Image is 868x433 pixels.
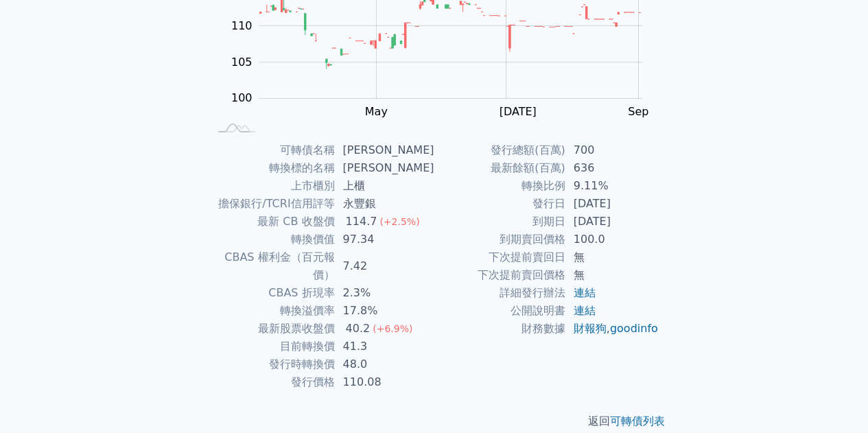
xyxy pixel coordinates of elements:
[373,323,412,334] span: (+6.9%)
[434,320,565,338] td: 財務數據
[209,284,335,302] td: CBAS 折現率
[434,266,565,284] td: 下次提前賣回價格
[610,322,658,335] a: goodinfo
[500,105,537,118] tspan: [DATE]
[799,367,868,433] iframe: Chat Widget
[335,195,434,213] td: 永豐銀
[209,338,335,355] td: 目前轉換價
[335,284,434,302] td: 2.3%
[434,195,565,213] td: 發行日
[209,320,335,338] td: 最新股票收盤價
[193,413,676,430] p: 返回
[209,248,335,284] td: CBAS 權利金（百元報價）
[565,177,659,195] td: 9.11%
[209,159,335,177] td: 轉換標的名稱
[565,195,659,213] td: [DATE]
[335,373,434,391] td: 110.08
[209,195,335,213] td: 擔保銀行/TCRI信用評等
[209,355,335,373] td: 發行時轉換價
[565,213,659,231] td: [DATE]
[565,266,659,284] td: 無
[335,355,434,373] td: 48.0
[574,286,596,299] a: 連結
[434,231,565,248] td: 到期賣回價格
[343,320,373,338] div: 40.2
[335,338,434,355] td: 41.3
[434,177,565,195] td: 轉換比例
[434,159,565,177] td: 最新餘額(百萬)
[335,177,434,195] td: 上櫃
[628,105,648,118] tspan: Sep
[379,216,419,227] span: (+2.5%)
[209,141,335,159] td: 可轉債名稱
[565,248,659,266] td: 無
[209,177,335,195] td: 上市櫃別
[335,159,434,177] td: [PERSON_NAME]
[565,320,659,338] td: ,
[565,141,659,159] td: 700
[209,231,335,248] td: 轉換價值
[209,213,335,231] td: 最新 CB 收盤價
[565,159,659,177] td: 636
[343,213,380,231] div: 114.7
[231,56,253,69] tspan: 105
[335,141,434,159] td: [PERSON_NAME]
[434,213,565,231] td: 到期日
[610,414,665,428] a: 可轉債列表
[231,19,253,32] tspan: 110
[574,304,596,317] a: 連結
[209,373,335,391] td: 發行價格
[209,302,335,320] td: 轉換溢價率
[434,248,565,266] td: 下次提前賣回日
[335,248,434,284] td: 7.42
[434,141,565,159] td: 發行總額(百萬)
[365,105,388,118] tspan: May
[434,302,565,320] td: 公開說明書
[335,302,434,320] td: 17.8%
[434,284,565,302] td: 詳細發行辦法
[335,231,434,248] td: 97.34
[574,322,607,335] a: 財報狗
[231,91,253,104] tspan: 100
[565,231,659,248] td: 100.0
